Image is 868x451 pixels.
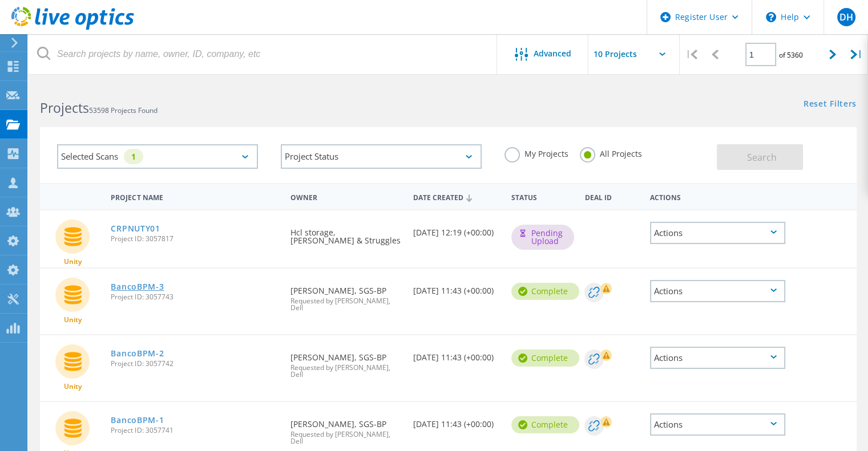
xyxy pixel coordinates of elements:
a: BancoBPM-2 [111,350,164,357]
span: Requested by [PERSON_NAME], Dell [290,298,402,311]
div: Complete [511,350,579,367]
div: Actions [650,347,786,369]
span: Search [747,151,777,164]
div: Date Created [407,186,506,208]
span: Advanced [534,50,571,58]
span: Unity [64,258,82,265]
span: Project ID: 3057741 [111,427,279,434]
div: Project Name [105,186,285,207]
div: Selected Scans [57,144,258,169]
span: Project ID: 3057742 [111,360,279,367]
div: Pending Upload [511,225,574,250]
div: Actions [650,280,786,302]
a: Live Optics Dashboard [11,24,134,32]
label: All Projects [580,147,642,158]
label: My Projects [504,147,568,158]
div: [PERSON_NAME], SGS-BP [285,335,407,389]
div: Actions [650,413,786,436]
div: [DATE] 11:43 (+00:00) [407,269,506,306]
span: 53598 Projects Found [89,105,158,115]
span: Requested by [PERSON_NAME], Dell [290,431,402,445]
a: BancoBPM-1 [111,416,164,424]
div: Deal Id [579,186,644,207]
div: 1 [124,149,143,164]
a: Reset Filters [804,100,857,109]
div: Owner [285,186,407,207]
div: Actions [650,222,786,244]
div: Complete [511,416,579,433]
div: [DATE] 11:43 (+00:00) [407,402,506,440]
a: BancoBPM-3 [111,283,164,291]
div: Project Status [281,144,482,169]
span: Project ID: 3057743 [111,294,279,300]
div: Complete [511,283,579,300]
div: [PERSON_NAME], SGS-BP [285,269,407,323]
span: Project ID: 3057817 [111,235,279,242]
div: | [845,34,868,75]
svg: \n [766,12,776,22]
input: Search projects by name, owner, ID, company, etc [29,34,498,74]
span: DH [839,13,853,22]
div: Actions [644,186,792,207]
span: Unity [64,383,82,390]
div: [DATE] 12:19 (+00:00) [407,210,506,248]
span: Unity [64,316,82,323]
b: Projects [40,99,89,117]
a: CRPNUTY01 [111,225,160,233]
div: Hcl storage, [PERSON_NAME] & Struggles [285,210,407,256]
span: Requested by [PERSON_NAME], Dell [290,364,402,378]
span: of 5360 [779,50,803,60]
div: | [680,34,703,75]
button: Search [717,144,803,170]
div: [DATE] 11:43 (+00:00) [407,335,506,373]
div: Status [506,186,579,207]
